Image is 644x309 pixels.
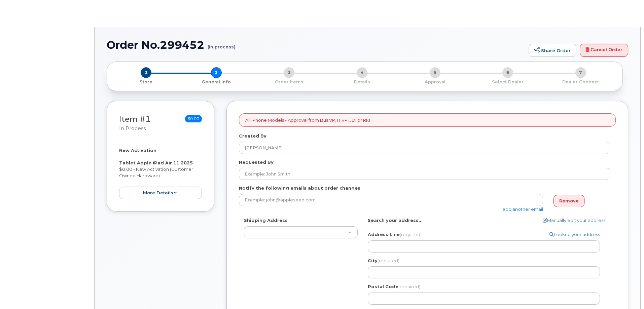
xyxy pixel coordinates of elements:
[543,217,605,224] a: Manually edit your address
[368,283,420,290] label: Postal Code
[549,231,600,238] a: Lookup your address
[368,217,423,224] label: Search your address...
[239,168,610,180] input: Example: John Smith
[368,231,422,238] label: Address Line
[119,187,202,199] button: more details
[398,284,420,289] span: (required)
[503,206,543,212] a: add another email
[580,44,628,57] a: Cancel Order
[400,232,422,237] span: (required)
[239,194,543,206] input: Example: john@appleseed.com
[245,117,370,123] p: All iPhone Models - Approval from Bus VP, IT VP, JDI or RKI
[529,44,576,57] a: Share Order
[239,185,360,191] label: Notify the following emails about order changes
[368,258,399,264] label: City
[112,78,180,85] a: 1 Store
[553,195,584,207] a: Remove
[119,160,193,165] strong: Tablet Apple iPad Air 11 2025
[119,115,151,132] h3: Item #1
[119,125,146,131] small: in process
[119,147,202,199] div: $0.00 - New Activation (Customer Owned Hardware)
[141,67,151,78] span: 1
[239,159,274,165] label: Requested By
[239,133,266,139] label: Created By
[119,148,156,153] strong: New Activation
[378,258,399,263] span: (required)
[115,79,177,85] p: Store
[208,39,236,49] small: (in process)
[107,39,525,51] h1: Order No.299452
[244,217,288,224] label: Shipping Address
[185,115,202,122] span: $0.00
